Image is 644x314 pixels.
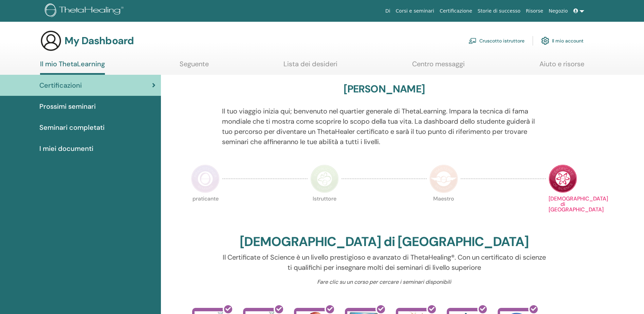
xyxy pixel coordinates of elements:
a: Seguente [180,60,209,73]
p: praticante [191,196,220,225]
a: Il mio account [541,33,584,48]
h3: My Dashboard [65,35,134,47]
a: Risorse [523,5,546,17]
a: Lista dei desideri [283,60,337,73]
p: Il tuo viaggio inizia qui; benvenuto nel quartier generale di ThetaLearning. Impara la tecnica di... [222,106,546,147]
p: Maestro [429,196,458,225]
img: cog.svg [541,35,549,47]
img: logo.png [45,3,126,19]
a: Corsi e seminari [393,5,437,17]
img: Instructor [310,164,339,193]
p: Il Certificate of Science è un livello prestigioso e avanzato di ThetaHealing®. Con un certificat... [222,252,546,273]
span: Certificazioni [39,80,82,90]
img: chalkboard-teacher.svg [468,38,477,44]
a: Di [383,5,393,17]
a: Aiuto e risorse [539,60,584,73]
a: Negozio [546,5,570,17]
h3: [PERSON_NAME] [344,83,425,95]
a: Storie di successo [475,5,523,17]
a: Cruscotto istruttore [468,33,525,48]
img: Practitioner [191,164,220,193]
a: Centro messaggi [412,60,465,73]
img: Certificate of Science [549,164,577,193]
p: Fare clic su un corso per cercare i seminari disponibili [222,278,546,286]
p: Istruttore [310,196,339,225]
a: Il mio ThetaLearning [40,60,105,75]
span: I miei documenti [39,143,93,154]
p: [DEMOGRAPHIC_DATA] di [GEOGRAPHIC_DATA] [549,196,577,225]
a: Certificazione [437,5,475,17]
img: Master [429,164,458,193]
span: Seminari completati [39,122,105,133]
span: Prossimi seminari [39,101,96,111]
img: generic-user-icon.jpg [40,30,62,52]
h2: [DEMOGRAPHIC_DATA] di [GEOGRAPHIC_DATA] [240,234,529,250]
